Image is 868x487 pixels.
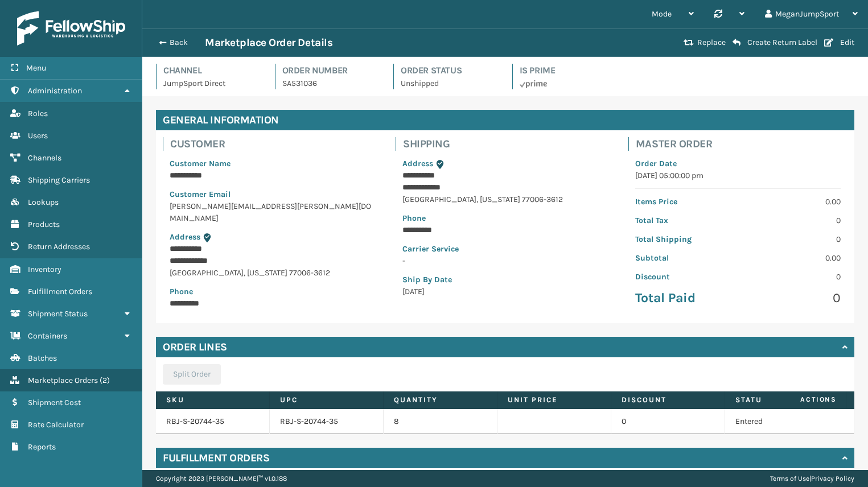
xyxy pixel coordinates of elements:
[401,64,499,77] h4: Order Status
[270,409,384,434] td: RBJ-S-20744-35
[163,364,221,385] button: Split Order
[635,233,731,245] p: Total Shipping
[170,267,375,279] p: [GEOGRAPHIC_DATA] , [US_STATE] 77006-3612
[725,409,839,434] td: Entered
[28,242,90,251] span: Return Addresses
[163,77,261,89] p: JumpSport Direct
[401,77,499,89] p: Unshipped
[635,214,731,226] p: Total Tax
[635,196,731,208] p: Items Price
[744,196,840,208] p: 0.00
[163,64,261,77] h4: Channel
[402,255,608,267] p: -
[28,175,90,185] span: Shipping Carriers
[744,271,840,283] p: 0
[764,390,844,409] span: Actions
[163,340,227,354] h4: Order Lines
[821,38,858,48] button: Edit
[744,233,840,245] p: 0
[100,375,110,385] span: ( 2 )
[684,39,694,47] i: Replace
[170,137,382,151] h4: Customer
[28,153,61,163] span: Channels
[280,395,373,405] label: UPC
[824,39,833,47] i: Edit
[28,309,88,319] span: Shipment Status
[394,395,487,405] label: Quantity
[744,252,840,264] p: 0.00
[402,212,608,224] p: Phone
[744,290,840,307] p: 0
[622,395,714,405] label: Discount
[28,287,92,296] span: Fulfillment Orders
[611,409,725,434] td: 0
[770,470,854,487] div: |
[811,474,854,482] a: Privacy Policy
[205,36,332,49] h3: Marketplace Order Details
[166,416,224,426] a: RBJ-S-20744-35
[282,77,380,89] p: SA531036
[28,353,57,363] span: Batches
[635,170,841,181] p: [DATE] 05:00:00 pm
[635,158,841,170] p: Order Date
[28,398,81,407] span: Shipment Cost
[170,232,200,242] span: Address
[652,9,672,19] span: Mode
[28,442,56,452] span: Reports
[166,395,259,405] label: SKU
[508,395,600,405] label: Unit Price
[170,188,375,200] p: Customer Email
[28,375,98,385] span: Marketplace Orders
[156,110,854,130] h4: General Information
[153,38,205,48] button: Back
[28,131,48,141] span: Users
[156,470,287,487] p: Copyright 2023 [PERSON_NAME]™ v 1.0.188
[28,197,59,207] span: Lookups
[170,158,375,170] p: Customer Name
[635,252,731,264] p: Subtotal
[729,38,821,48] button: Create Return Label
[636,137,848,151] h4: Master Order
[384,409,497,434] td: 8
[28,109,48,118] span: Roles
[28,331,67,341] span: Containers
[26,63,46,73] span: Menu
[402,159,433,168] span: Address
[402,243,608,255] p: Carrier Service
[170,200,375,224] p: [PERSON_NAME][EMAIL_ADDRESS][PERSON_NAME][DOMAIN_NAME]
[520,64,618,77] h4: Is Prime
[163,451,269,465] h4: Fulfillment Orders
[402,274,608,286] p: Ship By Date
[402,286,608,298] p: [DATE]
[170,286,375,298] p: Phone
[680,38,729,48] button: Replace
[770,474,809,482] a: Terms of Use
[744,214,840,226] p: 0
[635,271,731,283] p: Discount
[28,265,61,274] span: Inventory
[282,64,380,77] h4: Order Number
[733,38,741,47] i: Create Return Label
[28,86,82,96] span: Administration
[735,395,828,405] label: Status
[402,193,608,205] p: [GEOGRAPHIC_DATA] , [US_STATE] 77006-3612
[28,220,60,229] span: Products
[17,11,125,46] img: logo
[403,137,615,151] h4: Shipping
[635,290,731,307] p: Total Paid
[28,420,84,430] span: Rate Calculator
